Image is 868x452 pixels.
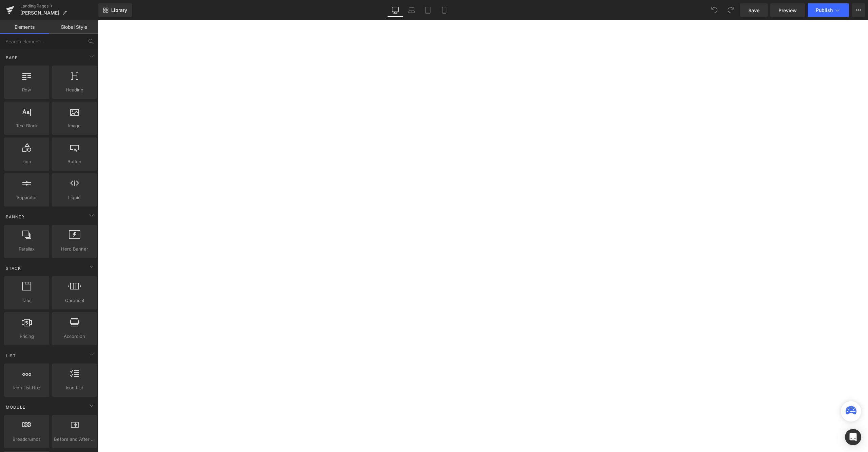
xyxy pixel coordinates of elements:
span: Parallax [6,245,47,253]
a: Preview [770,3,805,17]
a: Desktop [387,3,403,17]
a: New Library [98,3,132,17]
div: Open Intercom Messenger [845,429,861,445]
span: List [5,352,17,359]
span: Button [54,158,95,165]
span: Tabs [6,297,47,304]
span: Library [111,7,127,13]
span: Liquid [54,194,95,201]
span: Stack [5,265,22,272]
span: Breadcrumbs [6,436,47,443]
button: Publish [808,3,849,17]
span: Carousel [54,297,95,304]
span: Separator [6,194,47,201]
button: More [852,3,865,17]
span: Hero Banner [54,245,95,253]
span: Accordion [54,333,95,340]
span: Publish [816,7,833,13]
span: Base [5,55,18,61]
span: Icon List Hoz [6,384,47,391]
span: Image [54,122,95,129]
span: Module [5,404,26,410]
span: Banner [5,214,25,220]
a: Laptop [403,3,420,17]
span: Heading [54,86,95,93]
span: Row [6,86,47,93]
span: Icon [6,158,47,165]
button: Undo [708,3,721,17]
span: Icon List [54,384,95,391]
span: Before and After Images [54,436,95,443]
a: Global Style [49,20,98,34]
button: Redo [724,3,737,17]
span: [PERSON_NAME] [20,10,59,16]
span: Save [748,7,759,14]
span: Text Block [6,122,47,129]
a: Tablet [420,3,436,17]
span: Pricing [6,333,47,340]
a: Mobile [436,3,452,17]
a: Landing Pages [20,3,98,9]
span: Preview [778,7,797,14]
